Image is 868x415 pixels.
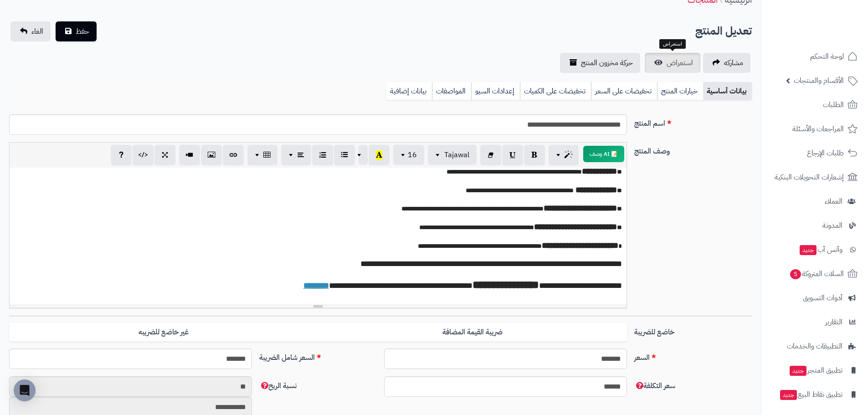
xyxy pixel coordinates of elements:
[823,98,844,111] span: الطلبات
[767,94,863,116] a: الطلبات
[631,348,755,363] label: السعر
[806,24,859,43] img: logo-2.png
[810,50,844,63] span: لوحة التحكم
[659,39,686,49] div: استعراض
[775,171,844,184] span: إشعارات التحويلات البنكية
[583,146,624,162] button: 📝 AI وصف
[767,359,863,381] a: تطبيق المتجرجديد
[259,380,297,391] span: نسبة الربح
[667,57,693,68] span: استعراض
[645,53,700,73] a: استعراض
[471,82,520,100] a: إعدادات السيو
[767,166,863,188] a: إشعارات التحويلات البنكية
[807,147,844,159] span: طلبات الإرجاع
[31,26,43,37] span: الغاء
[787,340,842,353] span: التطبيقات والخدمات
[14,379,36,401] div: Open Intercom Messenger
[703,82,752,100] a: بيانات أساسية
[428,145,477,165] button: Tajawal
[318,323,627,342] label: ضريبة القيمة المضافة
[767,263,863,285] a: السلات المتروكة5
[767,190,863,212] a: العملاء
[10,21,51,41] a: الغاء
[779,388,842,401] span: تطبيق نقاط البيع
[520,82,591,100] a: تخفيضات على الكميات
[9,323,318,342] label: غير خاضع للضريبه
[560,53,640,73] a: حركة مخزون المنتج
[591,82,657,100] a: تخفيضات على السعر
[724,57,743,68] span: مشاركه
[634,380,675,391] span: سعر التكلفة
[631,114,755,129] label: اسم المنتج
[767,118,863,140] a: المراجعات والأسئلة
[256,348,380,363] label: السعر شامل الضريبة
[800,245,817,255] span: جديد
[432,82,471,100] a: المواصفات
[581,57,633,68] span: حركة مخزون المنتج
[794,74,844,87] span: الأقسام والمنتجات
[444,149,469,160] span: Tajawal
[631,142,755,157] label: وصف المنتج
[767,215,863,236] a: المدونة
[822,219,842,232] span: المدونة
[408,149,417,160] span: 16
[767,384,863,405] a: تطبيق نقاط البيعجديد
[790,366,806,376] span: جديد
[799,243,842,256] span: وآتس آب
[789,364,842,377] span: تطبيق المتجر
[803,292,842,304] span: أدوات التسويق
[657,82,703,100] a: خيارات المنتج
[767,239,863,261] a: وآتس آبجديد
[767,311,863,333] a: التقارير
[767,287,863,309] a: أدوات التسويق
[780,390,797,400] span: جديد
[825,316,842,328] span: التقارير
[631,323,755,338] label: خاضع للضريبة
[703,53,750,73] a: مشاركه
[56,21,97,41] button: حفظ
[767,142,863,164] a: طلبات الإرجاع
[386,82,432,100] a: بيانات إضافية
[695,22,752,41] h2: تعديل المنتج
[825,195,842,208] span: العملاء
[792,123,844,135] span: المراجعات والأسئلة
[393,145,424,165] button: 16
[76,26,89,37] span: حفظ
[767,335,863,357] a: التطبيقات والخدمات
[767,46,863,67] a: لوحة التحكم
[790,269,801,279] span: 5
[789,267,844,280] span: السلات المتروكة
